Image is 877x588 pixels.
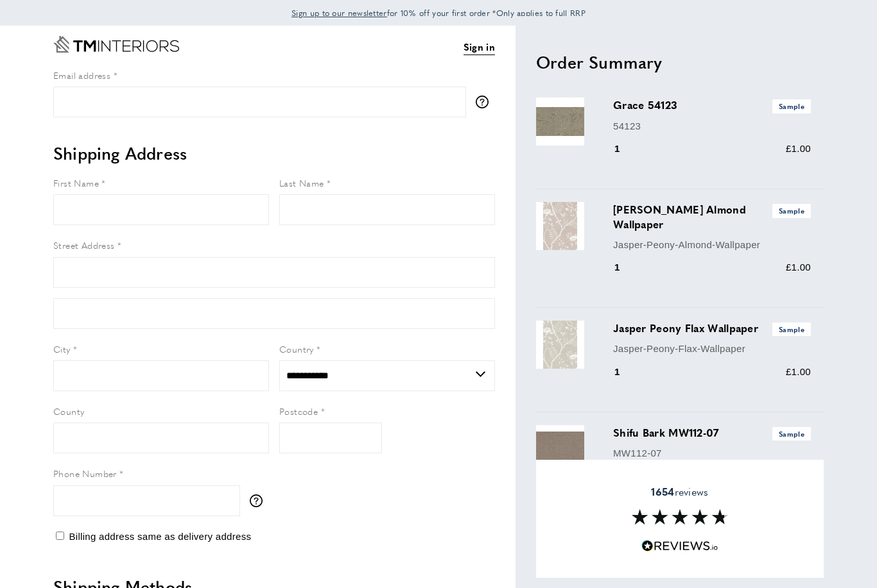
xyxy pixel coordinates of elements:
[613,260,638,275] div: 1
[53,239,115,251] span: Street Address
[291,6,387,19] a: Sign up to our newsletter
[613,446,811,461] p: MW112-07
[613,119,811,134] p: 54123
[279,342,314,355] span: Country
[613,321,811,336] h3: Jasper Peony Flax Wallpaper
[613,425,811,441] h3: Shifu Bark MW112-07
[536,51,824,74] h2: Order Summary
[291,7,586,19] span: for 10% off your first order *Only applies to full RRP
[772,427,811,441] span: Sample
[772,204,811,217] span: Sample
[53,176,99,189] span: First Name
[536,202,584,250] img: Jasper Peony Almond Wallpaper
[53,467,117,480] span: Phone Number
[613,237,811,253] p: Jasper-Peony-Almond-Wallpaper
[613,141,638,156] div: 1
[632,509,728,525] img: Reviews section
[464,39,495,55] a: Sign in
[613,364,638,380] div: 1
[613,97,811,113] h3: Grace 54123
[279,176,324,189] span: Last Name
[250,494,269,507] button: More information
[53,342,71,355] span: City
[613,341,811,357] p: Jasper-Peony-Flax-Wallpaper
[53,69,110,81] span: Email address
[536,97,584,146] img: Grace 54123
[291,7,387,19] span: Sign up to our newsletter
[53,36,179,53] a: Go to Home page
[651,484,674,499] strong: 1654
[641,540,718,552] img: Reviews.io 5 stars
[772,99,811,113] span: Sample
[786,143,811,154] span: £1.00
[536,425,584,473] img: Shifu Bark MW112-07
[536,321,584,369] img: Jasper Peony Flax Wallpaper
[476,96,495,108] button: More information
[56,532,64,540] input: Billing address same as delivery address
[69,531,251,542] span: Billing address same as delivery address
[786,262,811,273] span: £1.00
[53,405,84,417] span: County
[786,366,811,377] span: £1.00
[651,485,708,498] span: reviews
[613,202,811,231] h3: [PERSON_NAME] Almond Wallpaper
[279,405,318,417] span: Postcode
[53,142,495,165] h2: Shipping Address
[772,323,811,336] span: Sample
